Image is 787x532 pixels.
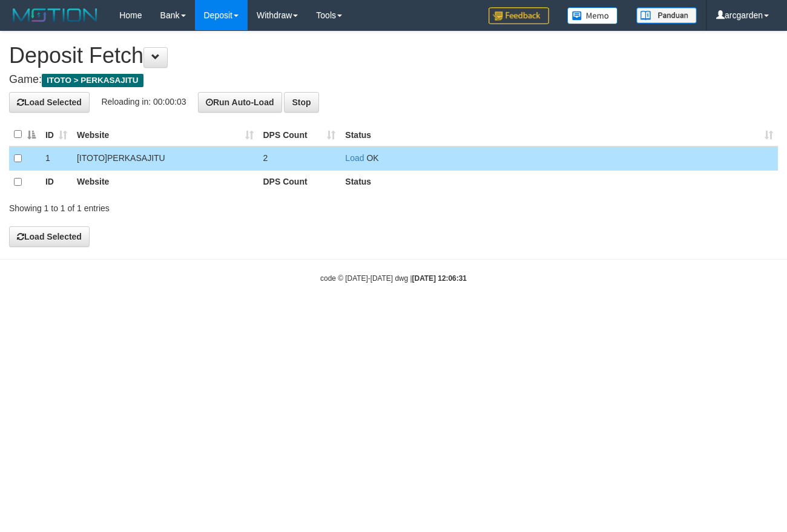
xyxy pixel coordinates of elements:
[9,74,778,86] h4: Game:
[72,146,258,171] td: [ITOTO] PERKASAJITU
[42,74,143,87] span: ITOTO > PERKASAJITU
[412,274,467,283] strong: [DATE] 12:06:31
[9,197,319,214] div: Showing 1 to 1 of 1 entries
[72,170,258,194] th: Website
[345,153,364,163] a: Load
[72,123,258,146] th: Website: activate to sort column ascending
[41,146,72,171] td: 1
[340,170,778,194] th: Status
[567,7,618,24] img: Button%20Memo.svg
[258,170,341,194] th: DPS Count
[9,92,90,113] button: Load Selected
[41,170,72,194] th: ID
[284,92,318,113] button: Stop
[101,96,186,106] span: Reloading in: 00:00:03
[636,7,697,24] img: panduan.png
[41,123,72,146] th: ID: activate to sort column ascending
[198,92,282,113] button: Run Auto-Load
[9,226,90,247] button: Load Selected
[263,153,268,163] span: 2
[489,7,549,24] img: Feedback.jpg
[9,44,778,68] h1: Deposit Fetch
[320,274,467,283] small: code © [DATE]-[DATE] dwg |
[340,123,778,146] th: Status: activate to sort column ascending
[366,153,378,163] span: OK
[9,6,101,24] img: MOTION_logo.png
[258,123,341,146] th: DPS Count: activate to sort column ascending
